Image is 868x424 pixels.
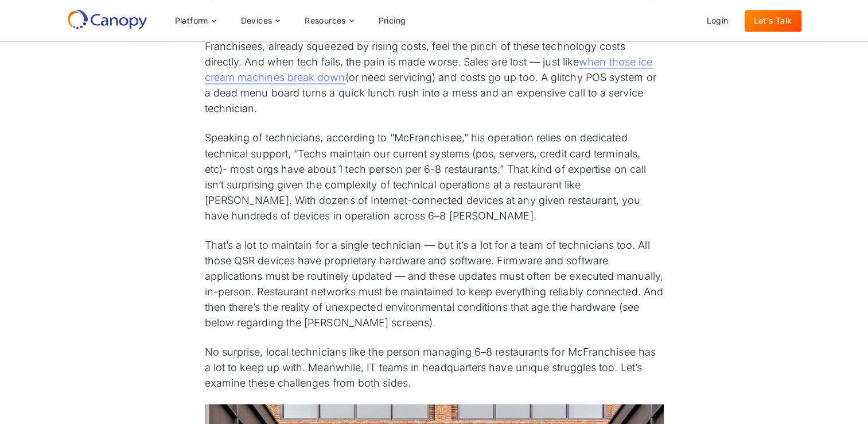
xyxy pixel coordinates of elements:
p: Franchisees, already squeezed by rising costs, feel the pinch of these technology costs directly.... [205,38,664,116]
p: Speaking of technicians, according to “McFranchisee,” his operation relies on dedicated technical... [205,130,664,223]
div: Platform [166,9,225,32]
div: Devices [241,17,273,25]
div: Platform [175,17,208,25]
div: Devices [232,9,289,32]
a: Login [698,10,738,32]
a: when those ice cream machines break down [205,56,653,84]
p: That’s a lot to maintain for a single technician — but it’s a lot for a team of technicians too. ... [205,237,664,330]
p: No surprise, local technicians like the person managing 6–8 restaurants for McFranchisee has a lo... [205,344,664,390]
div: Resources [305,17,346,25]
a: Let's Talk [745,10,801,32]
a: Pricing [369,10,415,32]
div: Resources [295,9,362,32]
